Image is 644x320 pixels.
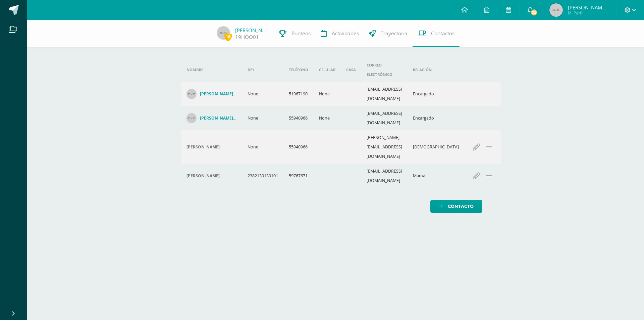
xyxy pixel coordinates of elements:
td: Encargado [408,82,464,106]
td: [EMAIL_ADDRESS][DOMAIN_NAME] [361,82,408,106]
td: 51967190 [283,82,314,106]
td: None [314,82,341,106]
h4: [PERSON_NAME] [186,144,220,150]
td: 2382130130101 [242,164,283,188]
td: 59767671 [283,164,314,188]
td: Mamá [408,164,464,188]
th: Correo electrónico [361,58,408,82]
span: Trayectoria [381,30,408,37]
a: [PERSON_NAME] [235,27,269,34]
span: Actividades [332,30,359,37]
div: Helen Oliva [186,173,237,179]
td: None [242,106,283,130]
td: None [242,130,283,164]
a: Trayectoria [364,20,413,47]
td: 55940966 [283,106,314,130]
td: [PERSON_NAME][EMAIL_ADDRESS][DOMAIN_NAME] [361,130,408,164]
img: 30x30 [186,113,197,123]
a: Contactos [413,20,460,47]
td: None [314,106,341,130]
img: 45x45 [217,26,230,40]
img: 45x45 [549,3,563,17]
a: [PERSON_NAME]?ez [PERSON_NAME] [186,113,237,123]
th: Teléfono [283,58,314,82]
h4: [PERSON_NAME] [186,173,220,179]
td: [EMAIL_ADDRESS][DOMAIN_NAME] [361,106,408,130]
span: Punteos [291,30,311,37]
img: 30x30 [186,89,197,99]
span: Mi Perfil [568,10,608,16]
div: Carlos Emanuel Ordóñez [186,144,237,150]
td: [EMAIL_ADDRESS][DOMAIN_NAME] [361,164,408,188]
a: 19HOO01 [235,34,259,41]
td: 55940966 [283,130,314,164]
span: [PERSON_NAME] [PERSON_NAME] [568,4,608,11]
th: Nombre [181,58,242,82]
a: [PERSON_NAME] [PERSON_NAME] [186,89,237,99]
th: Casa [341,58,361,82]
th: Celular [314,58,341,82]
td: None [242,82,283,106]
td: [DEMOGRAPHIC_DATA] [408,130,464,164]
span: Contactos [431,30,454,37]
td: Encargado [408,106,464,130]
h4: [PERSON_NAME]?ez [PERSON_NAME] [200,116,237,121]
a: Contacto [430,200,482,213]
th: Relación [408,58,464,82]
h4: [PERSON_NAME] [PERSON_NAME] [200,91,237,97]
th: DPI [242,58,283,82]
span: 16 [224,33,232,41]
span: Contacto [448,200,474,213]
a: Punteos [274,20,316,47]
a: Actividades [316,20,364,47]
span: 32 [530,9,538,16]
